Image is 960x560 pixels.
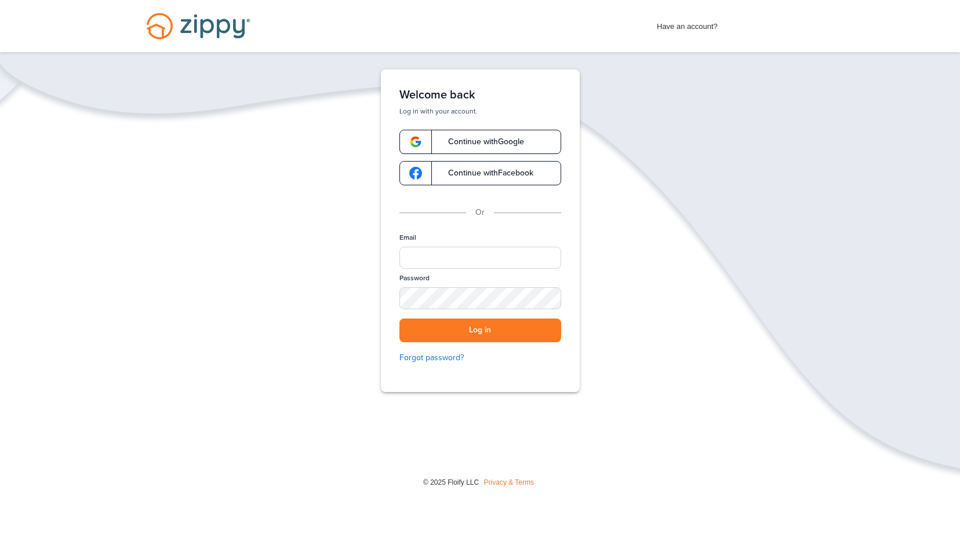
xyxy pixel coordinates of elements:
span: Continue with Facebook [437,169,533,177]
input: Password [399,287,561,309]
a: Privacy & Terms [484,478,534,486]
img: google-logo [409,167,422,180]
h1: Welcome back [399,88,561,102]
input: Email [399,247,561,269]
label: Email [399,233,416,243]
span: © 2025 Floify LLC [423,478,479,486]
img: google-logo [409,136,422,148]
p: Log in with your account. [399,107,561,116]
a: google-logoContinue withFacebook [399,161,561,185]
p: Or [475,206,485,219]
label: Password [399,273,430,283]
a: google-logoContinue withGoogle [399,130,561,154]
span: Continue with Google [437,138,524,146]
a: Forgot password? [399,352,561,364]
button: Log in [399,319,561,342]
span: Have an account? [657,14,718,33]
